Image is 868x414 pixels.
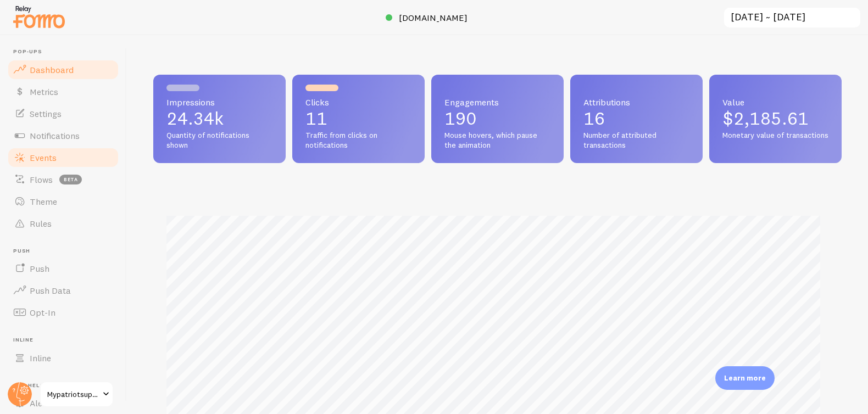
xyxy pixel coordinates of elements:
span: Number of attributed transactions [583,131,689,150]
span: Engagements [444,98,550,107]
span: $2,185.61 [722,108,809,129]
span: Settings [30,108,62,119]
span: Attributions [583,98,689,107]
span: Opt-In [30,307,55,318]
p: 11 [305,110,411,127]
a: Metrics [7,81,120,103]
span: Mypatriotsupply [47,388,99,401]
span: Events [30,152,57,163]
a: Events [7,147,120,169]
span: Inline [13,337,120,344]
p: 190 [444,110,550,127]
span: Pop-ups [13,48,120,55]
span: Monetary value of transactions [722,131,828,141]
span: Rules [30,218,52,229]
span: Value [722,98,828,107]
p: 24.34k [166,110,272,127]
div: Learn more [715,366,775,390]
span: Push Data [30,285,71,296]
span: Inline [30,353,51,363]
a: Inline [7,347,120,369]
p: Learn more [724,373,766,383]
span: Push [13,248,120,255]
span: Impressions [166,98,272,107]
span: Dashboard [30,64,74,75]
a: Settings [7,103,120,125]
span: Push [30,263,49,274]
span: Flows [30,174,53,185]
span: Metrics [30,86,58,97]
span: Clicks [305,98,411,107]
p: 16 [583,110,689,127]
span: beta [59,175,82,184]
span: Notifications [30,130,80,141]
a: Opt-In [7,301,120,323]
a: Push [7,258,120,279]
span: Quantity of notifications shown [166,131,272,150]
a: Mypatriotsupply [40,381,114,407]
a: Dashboard [7,59,120,81]
span: Traffic from clicks on notifications [305,131,411,150]
a: Notifications [7,125,120,147]
img: fomo-relay-logo-orange.svg [12,3,66,31]
a: Push Data [7,279,120,301]
a: Theme [7,191,120,212]
span: Theme [30,196,57,207]
a: Flows beta [7,169,120,191]
a: Rules [7,212,120,234]
span: Mouse hovers, which pause the animation [444,131,550,150]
